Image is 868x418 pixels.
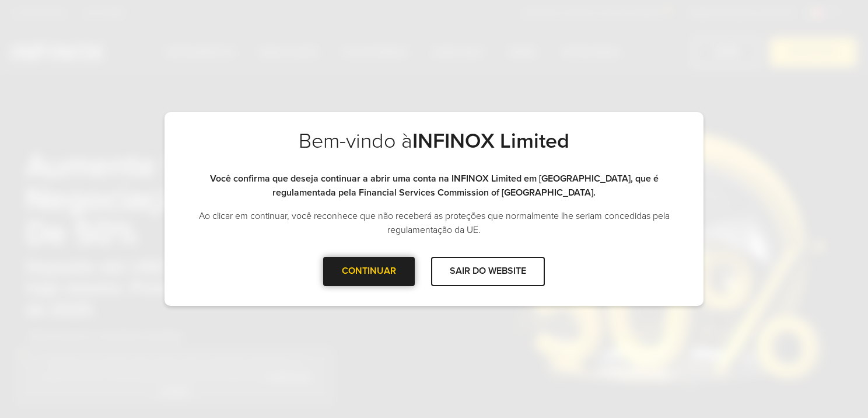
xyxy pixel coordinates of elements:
strong: INFINOX Limited [412,128,569,154]
p: Ao clicar em continuar, você reconhece que não receberá as proteções que normalmente lhe seriam c... [188,209,680,237]
div: SAIR DO WEBSITE [431,257,545,285]
strong: Você confirma que deseja continuar a abrir uma conta na INFINOX Limited em [GEOGRAPHIC_DATA], que... [210,173,659,198]
div: CONTINUAR [323,257,415,285]
h2: Bem-vindo à [188,128,680,172]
